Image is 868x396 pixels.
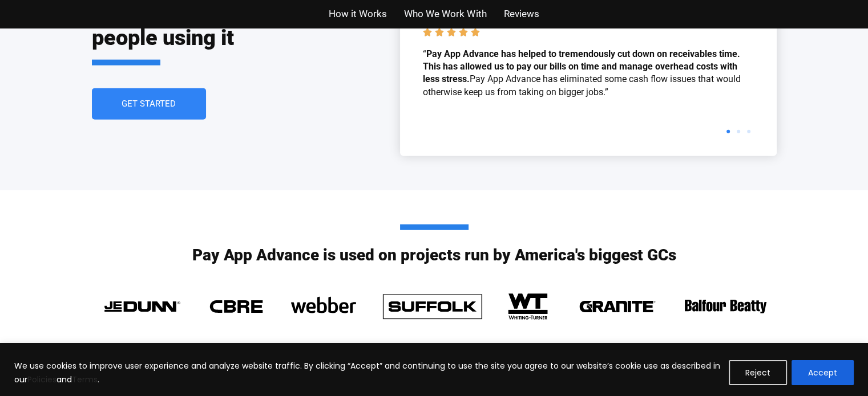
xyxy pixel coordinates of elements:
span: Get Started [122,100,176,108]
a: Terms [72,374,98,385]
span: Go to slide 3 [747,130,750,133]
b: Pay App Advance has helped to tremendously cut down on receivables time. This has allowed us to p... [423,48,740,85]
div: Rated 5 out of 5 [423,27,483,39]
p: We use cookies to improve user experience and analyze website traffic. By clicking “Accept” and c... [14,359,720,386]
button: Reject [729,360,787,385]
h3: Pay App Advance is used on projects run by America's biggest GCs [192,224,676,263]
a: Get Started [92,88,206,120]
button: Accept [792,360,854,385]
a: How it Works [329,6,387,22]
p: “ Pay App Advance has eliminated some cash flow issues that would otherwise keep us from taking o... [423,48,754,99]
a: Who We Work With [404,6,486,22]
a: Reviews [503,6,539,22]
span: Go to slide 1 [726,130,730,133]
a: Policies [27,374,56,385]
span: Go to slide 2 [737,130,740,133]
